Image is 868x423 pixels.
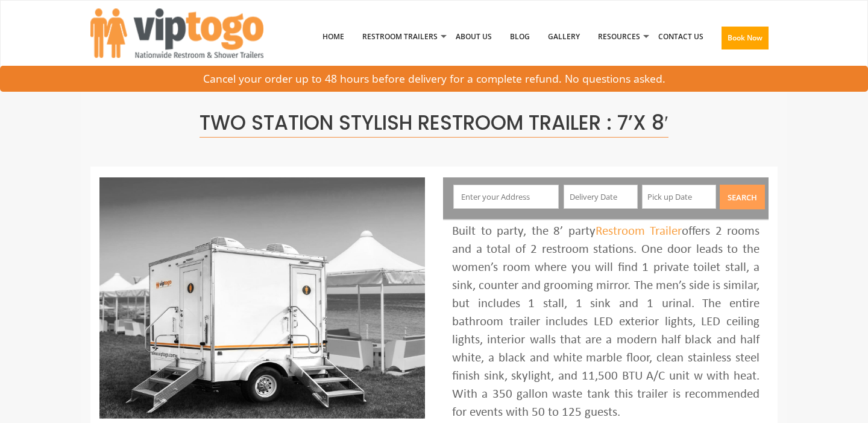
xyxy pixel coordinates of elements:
a: Gallery [539,5,589,68]
input: Pick up Date [642,185,716,209]
a: Contact Us [649,5,712,68]
a: Book Now [712,5,778,75]
input: Enter your Address [453,185,559,209]
a: Restroom Trailers [353,5,447,68]
span: Two Station Stylish Restroom Trailer : 7’x 8′ [200,109,668,138]
a: Resources [589,5,649,68]
button: Book Now [722,27,769,49]
img: A mini restroom trailer with two separate stations and separate doors for males and females [99,177,425,419]
div: Built to party, the 8’ party offers 2 rooms and a total of 2 restroom stations. One door leads to... [452,223,759,422]
button: Live Chat [820,375,868,423]
button: Search [720,185,765,209]
a: Home [313,5,353,68]
input: Delivery Date [564,185,638,209]
a: Blog [501,5,539,68]
img: VIPTOGO [90,8,263,58]
a: Restroom Trailer [596,225,682,238]
a: About Us [447,5,501,68]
